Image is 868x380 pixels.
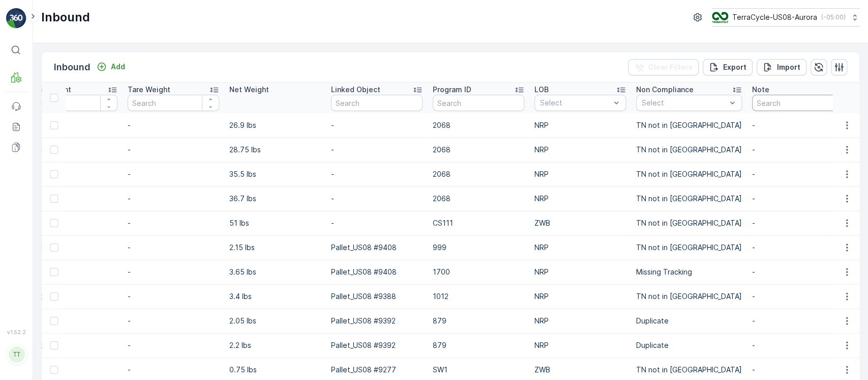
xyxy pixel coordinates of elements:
p: - [752,291,844,302]
td: - [326,162,428,186]
p: Import [777,62,800,72]
td: - [326,211,428,235]
p: 51 lbs [26,218,117,228]
p: Select [540,98,610,108]
p: 3.4 lbs [229,291,321,302]
p: - [752,316,844,326]
p: - [128,218,219,228]
div: Toggle Row Selected [50,219,58,227]
p: - [752,242,844,253]
p: ( -05:00 ) [821,13,846,21]
div: Toggle Row Selected [50,317,58,325]
p: NRP [534,291,626,302]
p: Tare Weight [128,85,170,95]
p: TN not in [GEOGRAPHIC_DATA] [636,194,742,204]
p: Pallet_US08 #9408 [331,267,423,277]
p: 3.65 lbs [26,267,117,277]
p: 999 [433,242,524,253]
p: Pallet_US08 #9408 [331,242,423,253]
p: ZWB [534,365,626,375]
p: Note [752,85,769,95]
p: - [752,267,844,277]
p: 2068 [433,120,524,130]
p: NRP [534,169,626,179]
p: NRP [534,242,626,253]
p: LOB [534,85,549,95]
p: Inbound [41,9,90,25]
button: Clear Filters [628,59,699,75]
p: - [128,120,219,130]
p: - [128,316,219,326]
p: Missing Tracking [636,267,742,277]
p: - [128,169,219,179]
p: NRP [534,120,626,130]
p: TN not in [GEOGRAPHIC_DATA] [636,169,742,179]
p: - [752,218,844,228]
p: - [752,340,844,350]
p: 1012 [433,291,524,302]
p: Duplicate [636,340,742,350]
input: Search [128,95,219,111]
p: - [128,340,219,350]
button: Export [703,59,753,75]
p: Pallet_US08 #9392 [331,316,423,326]
p: 2068 [433,145,524,155]
p: Pallet_US08 #9388 [331,291,423,302]
p: 879 [433,316,524,326]
p: Select [642,98,726,108]
p: 2.15 lbs [26,242,117,253]
p: TN not in [GEOGRAPHIC_DATA] [636,242,742,253]
p: 0.75 lbs [26,365,117,375]
td: - [326,138,428,162]
button: Import [757,59,806,75]
img: logo [6,8,26,29]
p: 2.05 lbs [26,316,117,326]
p: - [128,242,219,253]
p: ZWB [534,218,626,228]
p: 28.75 lbs [229,145,321,155]
p: Pallet_US08 #9277 [331,365,423,375]
p: TN not in [GEOGRAPHIC_DATA] [636,365,742,375]
p: TN not in [GEOGRAPHIC_DATA] [636,291,742,302]
p: 3.65 lbs [229,267,321,277]
input: Search [331,95,423,111]
p: NRP [534,194,626,204]
p: NRP [534,267,626,277]
div: Toggle Row Selected [50,243,58,252]
td: - [326,113,428,138]
p: Program ID [433,85,471,95]
td: - [326,186,428,211]
p: - [128,194,219,204]
input: Search [752,95,844,111]
p: SW1 [433,365,524,375]
p: Clear Filters [648,62,693,72]
p: 1700 [433,267,524,277]
button: Add [93,61,129,73]
p: 2.15 lbs [229,242,321,253]
p: Export [723,62,746,72]
p: 2.2 lbs [26,340,117,350]
p: 2068 [433,169,524,179]
img: image_ci7OI47.png [712,12,728,23]
p: 0.75 lbs [229,365,321,375]
p: 36.7 lbs [229,194,321,204]
p: Add [111,62,125,72]
p: 2.2 lbs [229,340,321,350]
p: TN not in [GEOGRAPHIC_DATA] [636,145,742,155]
p: 51 lbs [229,218,321,228]
div: Toggle Row Selected [50,195,58,203]
p: NRP [534,340,626,350]
p: - [128,365,219,375]
p: Linked Object [331,85,380,95]
p: Pallet_US08 #9392 [331,340,423,350]
p: 3.4 lbs [26,291,117,302]
div: Toggle Row Selected [50,121,58,129]
p: TN not in [GEOGRAPHIC_DATA] [636,218,742,228]
button: TerraCycle-US08-Aurora(-05:00) [712,8,860,26]
input: Search [26,95,117,111]
div: TT [9,346,25,363]
p: CS111 [433,218,524,228]
div: Toggle Row Selected [50,170,58,178]
p: - [752,169,844,179]
p: 36.7 lbs [26,194,117,204]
